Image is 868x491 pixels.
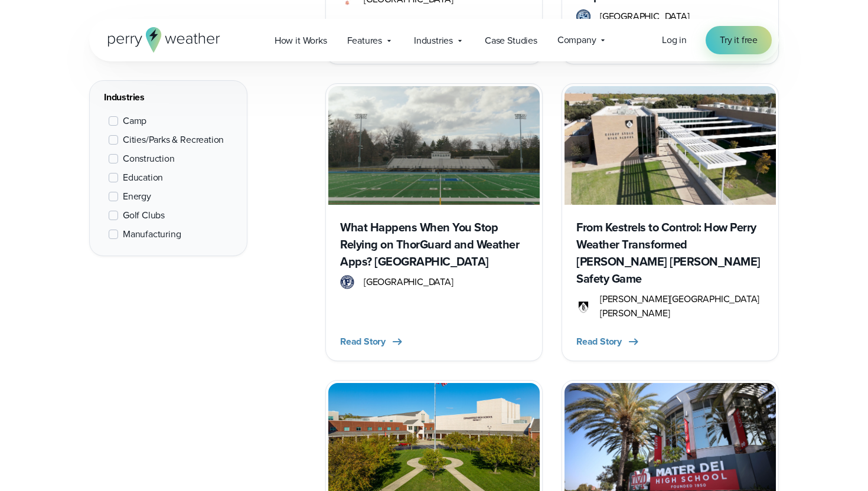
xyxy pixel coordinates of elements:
span: Try it free [720,33,758,47]
img: Paramus high school [340,275,354,289]
button: Read Story [576,335,641,349]
div: Industries [104,90,233,104]
a: Log in [662,33,687,47]
span: Cities/Parks & Recreation [123,133,224,147]
a: Paramus High School What Happens When You Stop Relying on ThorGuard and Weather Apps? [GEOGRAPHIC... [325,83,543,361]
span: Log in [662,33,687,47]
span: Read Story [576,335,622,349]
a: How it Works [265,28,337,53]
span: Manufacturing [123,227,181,241]
span: Golf Clubs [123,208,165,222]
span: Education [123,171,163,185]
img: Bishop Lynch High School [564,86,776,205]
a: Bishop Lynch High School From Kestrels to Control: How Perry Weather Transformed [PERSON_NAME] [P... [562,83,779,361]
span: Construction [123,152,175,166]
img: Paramus High School [328,86,540,205]
span: Camp [123,114,146,128]
a: Case Studies [475,28,547,53]
span: Read Story [340,335,386,349]
span: Energy [123,189,151,204]
span: Case Studies [485,34,537,48]
span: [GEOGRAPHIC_DATA] [600,9,690,24]
button: Read Story [340,335,404,349]
span: Features [347,34,382,48]
img: West Orange High School [576,9,590,24]
span: How it Works [275,34,327,48]
span: [PERSON_NAME][GEOGRAPHIC_DATA][PERSON_NAME] [600,292,764,320]
h3: From Kestrels to Control: How Perry Weather Transformed [PERSON_NAME] [PERSON_NAME] Safety Game [576,219,764,287]
span: Company [557,33,596,47]
span: Industries [414,34,453,48]
span: [GEOGRAPHIC_DATA] [364,275,453,289]
img: Bishop Lynch High School [576,299,590,313]
a: Try it free [706,26,772,54]
h3: What Happens When You Stop Relying on ThorGuard and Weather Apps? [GEOGRAPHIC_DATA] [340,219,528,270]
